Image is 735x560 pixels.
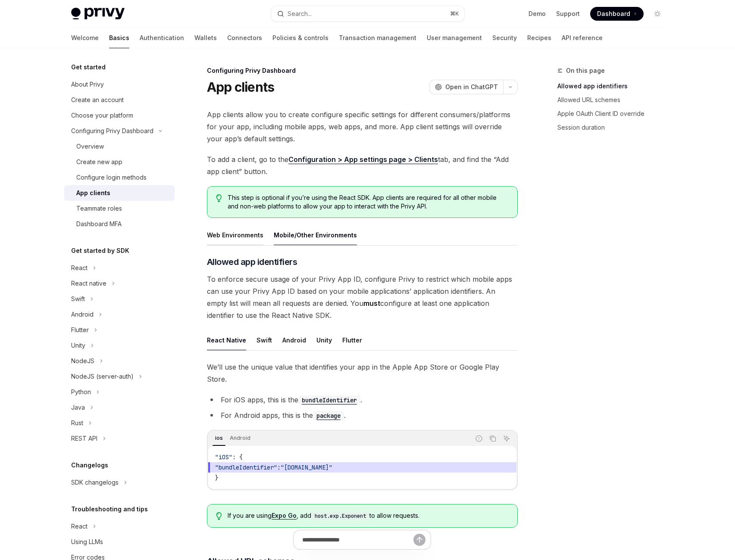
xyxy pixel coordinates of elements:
div: Configure login methods [76,172,147,183]
div: Web Environments [207,225,263,245]
div: React [71,263,88,273]
span: We’ll use the unique value that identifies your app in the Apple App Store or Google Play Store. [207,361,518,385]
a: Dashboard [590,7,644,21]
a: Configure login methods [64,170,175,185]
div: REST API [71,433,97,444]
div: Configuring Privy Dashboard [71,126,153,136]
a: Welcome [71,28,99,48]
h1: App clients [207,79,275,95]
div: Dashboard MFA [76,219,122,229]
div: App clients [76,188,110,198]
button: Toggle dark mode [651,7,664,21]
span: Open in ChatGPT [445,83,498,91]
button: Toggle Android section [64,307,175,322]
div: Java [71,402,85,413]
div: Teammate roles [76,203,122,214]
div: Create an account [71,95,124,105]
div: Search... [288,9,312,19]
span: This step is optional if you’re using the React SDK. App clients are required for all other mobil... [228,193,508,211]
div: Mobile/Other Environments [274,225,357,245]
a: Apple OAuth Client ID override [557,107,671,121]
a: Recipes [527,28,551,48]
div: NodeJS [71,356,94,366]
div: Unity [316,330,332,350]
a: Allowed app identifiers [557,79,671,93]
div: Flutter [342,330,362,350]
a: Security [492,28,517,48]
button: Toggle Flutter section [64,322,175,338]
a: Authentication [140,28,184,48]
button: Toggle Python section [64,384,175,400]
li: For iOS apps, this is the . [207,394,518,406]
div: Android [71,309,94,320]
button: Toggle NodeJS (server-auth) section [64,369,175,384]
button: Report incorrect code [473,433,485,444]
a: Create an account [64,92,175,108]
input: Ask a question... [302,530,413,549]
div: Using LLMs [71,537,103,547]
h5: Troubleshooting and tips [71,504,148,514]
a: Teammate roles [64,201,175,216]
li: For Android apps, this is the . [207,409,518,421]
a: User management [427,28,482,48]
a: Configuration > App settings page > Clients [288,155,438,164]
a: bundleIdentifier [298,395,360,404]
div: React Native [207,330,246,350]
a: Policies & controls [272,28,328,48]
button: Open search [271,6,464,22]
code: host.exp.Exponent [311,512,369,520]
div: Python [71,387,91,397]
div: NodeJS (server-auth) [71,371,134,382]
h5: Get started [71,62,106,72]
div: React [71,521,88,532]
button: Toggle Rust section [64,415,175,431]
a: App clients [64,185,175,201]
button: Open in ChatGPT [429,80,503,94]
span: : { [232,453,243,461]
a: Allowed URL schemes [557,93,671,107]
button: Toggle NodeJS section [64,353,175,369]
div: Create new app [76,157,122,167]
a: Expo Go [272,512,297,520]
span: On this page [566,65,605,76]
span: "iOS" [215,453,232,461]
svg: Tip [216,194,222,202]
div: Configuring Privy Dashboard [207,66,518,75]
a: Session duration [557,121,671,134]
div: Rust [71,418,83,428]
div: Choose your platform [71,110,133,121]
a: Transaction management [339,28,416,48]
a: About Privy [64,77,175,92]
div: Android [282,330,306,350]
a: Wallets [194,28,217,48]
span: Dashboard [597,9,630,18]
button: Toggle React native section [64,276,175,291]
a: Dashboard MFA [64,216,175,232]
button: Toggle Swift section [64,291,175,307]
button: Copy the contents from the code block [487,433,498,444]
span: "bundleIdentifier" [215,464,277,471]
code: package [313,411,344,420]
a: Using LLMs [64,534,175,550]
a: Basics [109,28,129,48]
h5: Get started by SDK [71,246,129,256]
a: Support [556,9,580,18]
a: Connectors [227,28,262,48]
svg: Tip [216,512,222,520]
div: Flutter [71,325,89,335]
code: bundleIdentifier [298,395,360,405]
a: Overview [64,139,175,154]
div: Swift [71,294,85,304]
button: Toggle Unity section [64,338,175,353]
span: To add a client, go to the tab, and find the “Add app client” button. [207,153,518,177]
img: light logo [71,8,125,20]
div: Overview [76,141,104,152]
strong: must [363,299,380,308]
span: If you are using , add to allow requests. [228,511,508,520]
span: "[DOMAIN_NAME]" [281,464,332,471]
span: : [277,464,281,471]
a: Choose your platform [64,108,175,123]
button: Toggle React section [64,260,175,276]
span: ⌘ K [450,10,459,17]
div: Swift [256,330,272,350]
